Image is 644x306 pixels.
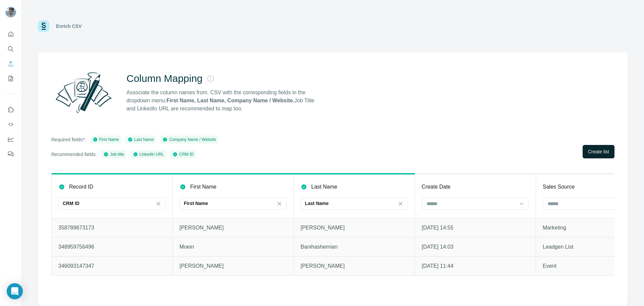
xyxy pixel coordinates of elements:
[5,7,16,17] img: Avatar
[311,183,337,191] p: Last Name
[184,200,208,207] p: First Name
[51,151,97,158] p: Recommended fields:
[162,137,216,143] div: Company Name / Website
[422,224,529,232] p: [DATE] 14:55
[51,136,86,143] p: Required fields*:
[38,20,49,32] img: Surfe Logo
[166,98,294,103] strong: First Name, Last Name, Company Name / Website.
[69,183,93,191] p: Record ID
[58,243,166,251] p: 348959756496
[543,183,575,191] p: Sales Source
[5,43,16,55] button: Search
[5,72,16,85] button: My lists
[422,183,450,191] p: Create Date
[172,151,194,157] div: CRM ID
[51,68,116,117] img: Surfe Illustration - Column Mapping
[5,133,16,145] button: Dashboard
[126,72,203,85] h2: Column Mapping
[103,151,124,157] div: Job title
[422,243,529,251] p: [DATE] 14:03
[422,262,529,270] p: [DATE] 11:44
[58,262,166,270] p: 346093147347
[58,224,166,232] p: 358789673173
[179,243,287,251] p: Moein
[133,151,164,157] div: LinkedIn URL
[301,262,408,270] p: [PERSON_NAME]
[7,283,23,299] div: Open Intercom Messenger
[588,148,609,155] span: Create list
[127,137,154,143] div: Last Name
[63,200,79,207] p: CRM ID
[56,23,82,30] div: Enrich CSV
[583,145,614,158] button: Create list
[179,224,287,232] p: [PERSON_NAME]
[5,58,16,70] button: Enrich CSV
[301,243,408,251] p: Banihashemian
[179,262,287,270] p: [PERSON_NAME]
[126,89,320,113] p: Associate the column names from. CSV with the corresponding fields in the dropdown menu: Job Titl...
[301,224,408,232] p: [PERSON_NAME]
[5,104,16,116] button: Use Surfe on LinkedIn
[190,183,216,191] p: First Name
[5,148,16,160] button: Feedback
[93,137,119,143] div: First Name
[5,118,16,131] button: Use Surfe API
[5,28,16,40] button: Quick start
[305,200,329,207] p: Last Name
